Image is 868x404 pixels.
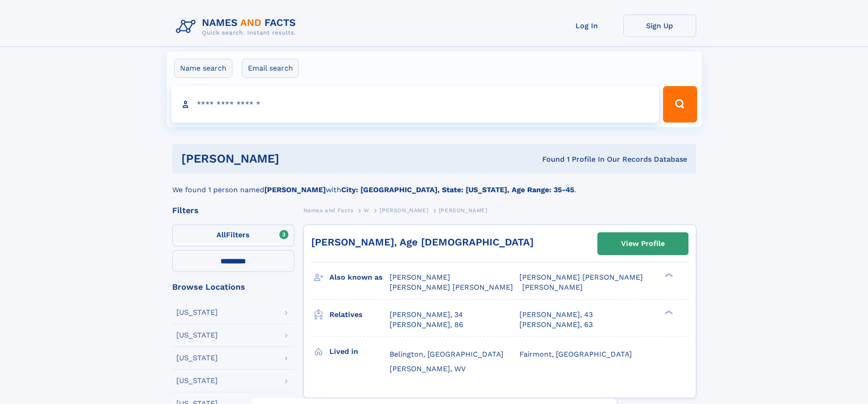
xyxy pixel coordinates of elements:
h3: Lived in [329,344,390,359]
a: Sign Up [623,15,696,37]
span: Fairmont, [GEOGRAPHIC_DATA] [519,350,632,358]
div: ❯ [663,272,673,278]
a: [PERSON_NAME], 34 [390,310,463,320]
div: ❯ [663,309,673,315]
span: [PERSON_NAME] [439,207,488,214]
div: Browse Locations [172,283,294,291]
img: Logo Names and Facts [172,15,303,39]
a: [PERSON_NAME] [380,205,428,216]
a: [PERSON_NAME], 63 [519,320,593,330]
span: All [216,230,226,239]
a: W [364,205,370,216]
div: View Profile [621,233,665,254]
span: [PERSON_NAME] [PERSON_NAME] [390,283,513,291]
div: [US_STATE] [176,309,218,316]
div: Found 1 Profile In Our Records Database [411,154,687,164]
b: [PERSON_NAME] [264,185,326,194]
h3: Relatives [329,307,390,322]
a: [PERSON_NAME], 86 [390,320,463,330]
span: [PERSON_NAME] [522,283,583,291]
h3: Also known as [329,270,390,285]
div: [US_STATE] [176,377,218,384]
div: Filters [172,206,294,215]
a: View Profile [598,233,688,255]
a: Log In [550,15,623,37]
input: search input [171,86,659,123]
div: [US_STATE] [176,332,218,339]
label: Filters [172,225,294,246]
span: [PERSON_NAME], WV [390,364,466,373]
div: [US_STATE] [176,354,218,362]
span: W [364,207,370,214]
b: City: [GEOGRAPHIC_DATA], State: [US_STATE], Age Range: 35-45 [341,185,574,194]
span: [PERSON_NAME] [380,207,428,214]
a: [PERSON_NAME], 43 [519,310,593,320]
span: [PERSON_NAME] [390,273,450,281]
a: [PERSON_NAME], Age [DEMOGRAPHIC_DATA] [311,236,534,248]
label: Name search [174,59,232,78]
label: Email search [242,59,299,78]
a: Names and Facts [303,205,354,216]
span: Belington, [GEOGRAPHIC_DATA] [390,350,503,358]
span: [PERSON_NAME] [PERSON_NAME] [519,273,643,281]
div: We found 1 person named with . [172,174,696,195]
h1: [PERSON_NAME] [181,153,411,164]
button: Search Button [663,86,697,123]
